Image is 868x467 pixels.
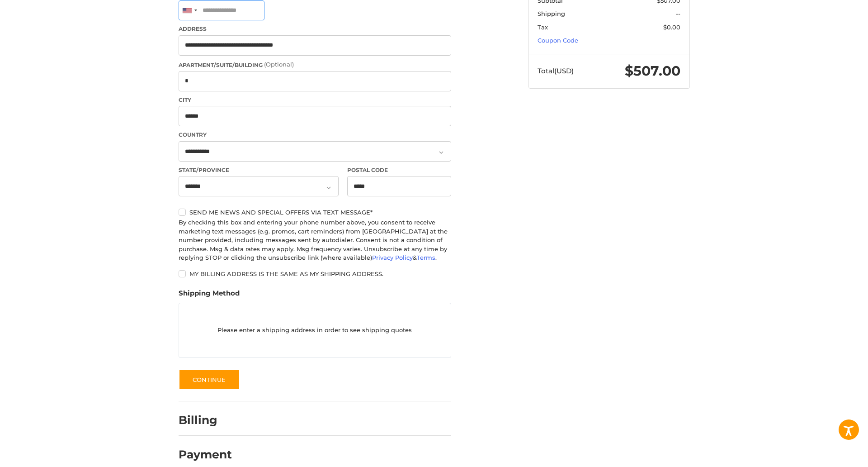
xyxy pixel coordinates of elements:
[417,254,435,261] a: Terms
[179,369,240,390] button: Continue
[538,24,548,31] span: Tax
[538,37,578,44] a: Coupon Code
[179,1,200,20] div: United States: +1
[264,61,294,68] small: (Optional)
[179,218,451,262] div: By checking this box and entering your phone number above, you consent to receive marketing text ...
[179,288,240,303] legend: Shipping Method
[179,60,451,69] label: Apartment/Suite/Building
[676,10,680,17] span: --
[372,254,413,261] a: Privacy Policy
[625,62,680,79] span: $507.00
[179,131,451,139] label: Country
[663,24,680,31] span: $0.00
[179,166,339,174] label: State/Province
[179,270,451,277] label: My billing address is the same as my shipping address.
[179,448,232,462] h2: Payment
[179,96,451,104] label: City
[179,25,451,33] label: Address
[347,166,451,174] label: Postal Code
[538,10,565,17] span: Shipping
[179,413,231,427] h2: Billing
[179,209,451,216] label: Send me news and special offers via text message*
[538,67,574,75] span: Total (USD)
[179,322,451,339] p: Please enter a shipping address in order to see shipping quotes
